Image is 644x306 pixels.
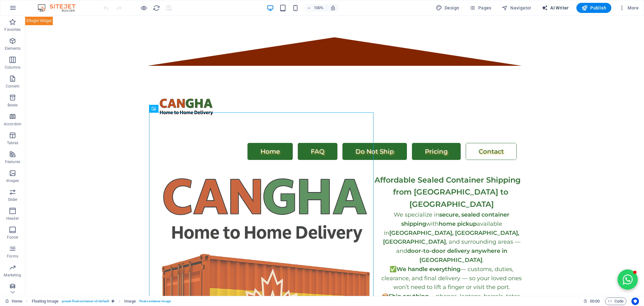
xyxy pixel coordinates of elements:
[32,297,171,305] nav: breadcrumb
[153,4,160,12] button: reload
[605,297,626,305] button: Code
[4,122,21,127] p: Accordion
[467,3,494,13] button: Pages
[7,254,18,259] p: Forms
[576,3,611,13] button: Publish
[619,5,639,11] span: More
[539,3,571,13] button: AI Writer
[8,197,18,202] p: Slider
[4,273,21,278] p: Marketing
[499,3,534,13] button: Navigator
[304,4,327,12] button: 100%
[502,5,531,11] span: Navigator
[6,84,19,89] p: Content
[314,4,324,12] h6: 100%
[153,4,160,12] i: Reload page
[61,297,109,305] span: . preset-float-container-v3-default
[140,4,147,12] button: Click here to leave preview mode and continue editing
[631,297,639,305] button: Usercentrics
[5,65,20,70] p: Columns
[5,46,21,51] p: Elements
[6,178,19,183] p: Images
[32,297,58,305] span: Click to select. Double-click to edit
[590,297,600,305] span: 00 00
[608,297,624,305] span: Code
[6,216,19,221] p: Header
[112,299,114,303] i: This element is a customizable preset
[433,3,462,13] button: Design
[581,5,606,11] span: Publish
[36,4,83,12] img: Editor Logo
[541,5,569,11] span: AI Writer
[436,5,459,11] span: Design
[433,3,462,13] div: Design (Ctrl+Alt+Y)
[7,235,18,240] p: Footer
[616,3,641,13] button: More
[469,5,491,11] span: Pages
[5,297,22,305] a: Click to cancel selection. Double-click to open Pages
[5,159,20,164] p: Features
[592,254,613,274] button: Open chat window
[124,297,136,305] span: Click to select. Double-click to edit
[4,27,20,32] p: Favorites
[583,297,600,305] h6: Session time
[7,140,18,145] p: Tables
[8,103,18,108] p: Boxes
[594,299,595,303] span: :
[138,297,171,305] span: . float-container-image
